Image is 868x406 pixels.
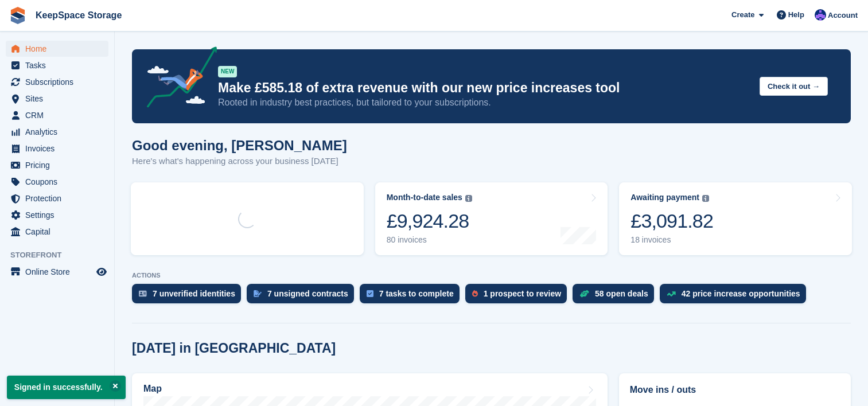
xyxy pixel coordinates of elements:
[660,284,812,309] a: 42 price increase opportunities
[132,284,247,309] a: 7 unverified identities
[25,41,94,57] span: Home
[667,291,676,296] img: price_increase_opportunities-93ffe204e8149a01c8c9dc8f82e8f89637d9d84a8eef4429ea346261dce0b2c0.svg
[465,195,472,202] img: icon-info-grey-7440780725fd019a000dd9b08b2336e03edf1995a4989e88bcd33f0948082b44.svg
[595,289,648,298] div: 58 open deals
[465,284,573,309] a: 1 prospect to review
[387,235,472,245] div: 80 invoices
[6,57,108,73] a: menu
[25,140,94,157] span: Invoices
[360,284,465,309] a: 7 tasks to complete
[579,290,589,298] img: deal-1b604bf984904fb50ccaf53a9ad4b4a5d6e5aea283cecdc64d6e3604feb123c2.svg
[247,284,360,309] a: 7 unsigned contracts
[760,77,828,96] button: Check it out →
[9,7,26,24] img: stora-icon-8386f47178a22dfd0bd8f6a31ec36ba5ce8667c1dd55bd0f319d3a0aa187defe.svg
[387,193,462,202] div: Month-to-date sales
[25,107,94,123] span: CRM
[815,9,826,21] img: Chloe Clark
[630,383,840,397] h2: Move ins / outs
[630,209,713,233] div: £3,091.82
[619,182,852,255] a: Awaiting payment £3,091.82 18 invoices
[6,140,108,157] a: menu
[472,290,478,297] img: prospect-51fa495bee0391a8d652442698ab0144808aea92771e9ea1ae160a38d050c398.svg
[25,207,94,223] span: Settings
[6,190,108,206] a: menu
[6,107,108,123] a: menu
[132,272,851,279] p: ACTIONS
[6,207,108,223] a: menu
[31,6,126,25] a: KeepSpace Storage
[828,10,858,21] span: Account
[6,174,108,190] a: menu
[788,9,804,21] span: Help
[7,376,126,399] p: Signed in successfully.
[95,265,108,279] a: Preview store
[367,290,373,297] img: task-75834270c22a3079a89374b754ae025e5fb1db73e45f91037f5363f120a921f8.svg
[6,264,108,280] a: menu
[375,182,608,255] a: Month-to-date sales £9,924.28 80 invoices
[25,264,94,280] span: Online Store
[682,289,800,298] div: 42 price increase opportunities
[10,249,114,261] span: Storefront
[630,193,699,202] div: Awaiting payment
[139,290,147,297] img: verify_identity-adf6edd0f0f0b5bbfe63781bf79b02c33cf7c696d77639b501bdc392416b5a36.svg
[25,74,94,90] span: Subscriptions
[25,57,94,73] span: Tasks
[132,155,347,168] p: Here's what's happening across your business [DATE]
[218,80,750,96] p: Make £585.18 of extra revenue with our new price increases tool
[25,124,94,140] span: Analytics
[132,138,347,153] h1: Good evening, [PERSON_NAME]
[254,290,262,297] img: contract_signature_icon-13c848040528278c33f63329250d36e43548de30e8caae1d1a13099fd9432cc5.svg
[6,224,108,240] a: menu
[387,209,472,233] div: £9,924.28
[25,157,94,173] span: Pricing
[218,66,237,77] div: NEW
[6,41,108,57] a: menu
[132,341,336,356] h2: [DATE] in [GEOGRAPHIC_DATA]
[25,224,94,240] span: Capital
[630,235,713,245] div: 18 invoices
[573,284,660,309] a: 58 open deals
[25,91,94,107] span: Sites
[218,96,750,109] p: Rooted in industry best practices, but tailored to your subscriptions.
[6,74,108,90] a: menu
[6,91,108,107] a: menu
[6,124,108,140] a: menu
[484,289,561,298] div: 1 prospect to review
[379,289,454,298] div: 7 tasks to complete
[25,190,94,206] span: Protection
[153,289,235,298] div: 7 unverified identities
[702,195,709,202] img: icon-info-grey-7440780725fd019a000dd9b08b2336e03edf1995a4989e88bcd33f0948082b44.svg
[25,174,94,190] span: Coupons
[143,384,162,394] h2: Map
[6,157,108,173] a: menu
[267,289,348,298] div: 7 unsigned contracts
[137,46,217,112] img: price-adjustments-announcement-icon-8257ccfd72463d97f412b2fc003d46551f7dbcb40ab6d574587a9cd5c0d94...
[731,9,754,21] span: Create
